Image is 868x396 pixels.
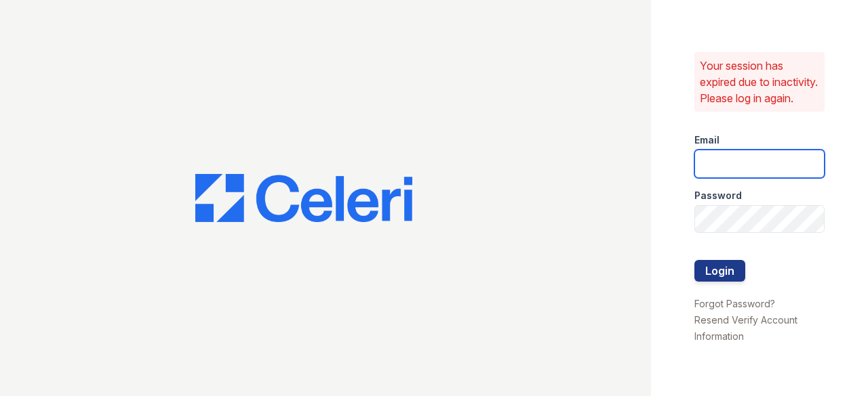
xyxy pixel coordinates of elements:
img: CE_Logo_Blue-a8612792a0a2168367f1c8372b55b34899dd931a85d93a1a3d3e32e68fde9ad4.png [195,174,412,223]
a: Resend Verify Account Information [694,314,797,342]
button: Login [694,260,745,282]
label: Password [694,189,742,202]
label: Email [694,133,719,147]
p: Your session has expired due to inactivity. Please log in again. [700,58,819,106]
a: Forgot Password? [694,298,775,309]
